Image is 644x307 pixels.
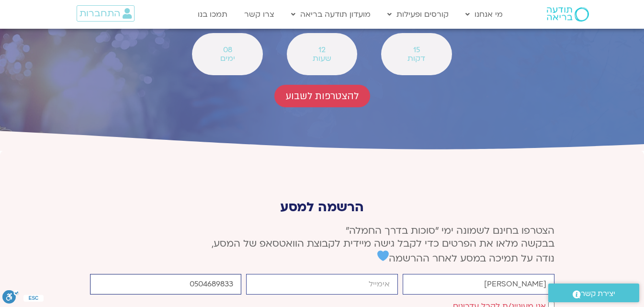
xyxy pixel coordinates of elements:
a: יצירת קשר [548,284,639,302]
a: צרו קשר [239,5,279,23]
span: יצירת קשר [581,287,615,300]
a: מי אנחנו [461,5,508,23]
p: הצטרפו בחינם לשמונה ימי ״סוכות בדרך החמלה״ [90,224,554,265]
span: שעות [299,54,345,63]
span: ימים [204,54,250,63]
a: מועדון תודעה בריאה [286,5,375,23]
span: להצטרפות לשבוע [286,91,359,102]
span: דקות [394,54,439,63]
span: בבקשה מלאו את הפרטים כדי לקבל גישה מיידית לקבוצת הוואטסאפ של המסע, [212,237,554,250]
span: 15 [394,45,439,54]
input: אימייל [246,274,398,295]
span: נודה על תמיכה במסע לאחר ההרשמה [377,252,554,265]
img: 💙 [377,250,389,262]
input: מותר להשתמש רק במספרים ותווי טלפון (#, -, *, וכו'). [90,274,242,295]
img: תודעה בריאה [547,7,589,22]
p: הרשמה למסע [90,200,554,215]
a: תמכו בנו [193,5,232,23]
a: להצטרפות לשבוע [274,85,370,107]
a: קורסים ופעילות [383,5,453,23]
span: התחברות [79,8,120,19]
span: 08 [204,45,250,54]
span: 12 [299,45,345,54]
a: התחברות [77,5,135,22]
input: שם פרטי [403,274,554,295]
